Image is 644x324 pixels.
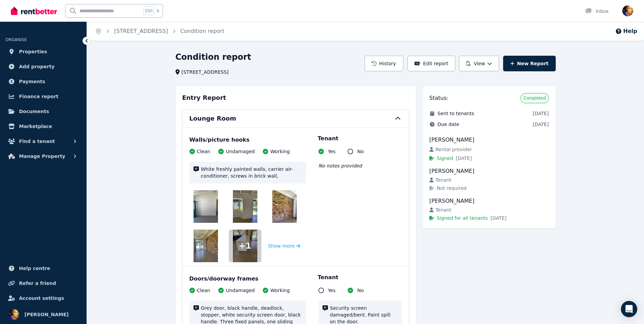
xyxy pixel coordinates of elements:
img: RentBetter [11,6,57,16]
span: Refer a friend [19,279,56,287]
span: + 1 [239,240,251,251]
img: image.jpg [272,190,297,223]
a: Add property [5,60,81,73]
div: [PERSON_NAME] [429,197,549,205]
a: Marketplace [5,120,81,133]
span: Tenant [436,206,452,213]
div: [PERSON_NAME] [429,167,549,175]
img: image.jpg [194,230,218,262]
span: Marketplace [19,122,52,130]
span: [STREET_ADDRESS] [182,69,229,75]
div: Doors/doorway frames [189,275,402,283]
span: No notes provided [318,163,362,168]
h3: Status: [429,94,448,102]
a: Payments [5,75,81,88]
button: View [459,56,499,71]
span: Finance report [19,92,58,101]
button: Show more [268,230,300,262]
button: Find a tenant [5,134,81,148]
p: Tenant [318,134,338,143]
span: Documents [19,107,49,115]
h1: Condition report [176,52,251,62]
span: Properties [19,48,47,56]
p: Tenant [318,273,338,282]
span: Clean [197,287,210,294]
div: Walls/picture hooks [189,136,402,144]
span: [PERSON_NAME] [24,310,69,319]
a: Condition report [180,28,224,34]
span: ORGANISE [5,37,27,42]
span: Account settings [19,294,64,302]
button: Manage Property [5,149,81,163]
button: Help [615,27,637,35]
span: k [157,8,159,14]
a: Help centre [5,262,81,275]
a: [STREET_ADDRESS] [114,28,168,34]
img: image.jpg [233,190,257,223]
span: Help centre [19,264,50,272]
span: Payments [19,77,45,86]
nav: Breadcrumb [87,22,233,41]
span: Working [270,148,290,155]
span: No [357,287,364,294]
a: Refer a friend [5,276,81,290]
span: [DATE] [456,155,472,162]
span: Sent to tenants [438,110,474,117]
span: Yes [328,148,336,155]
img: Lauren Epps [8,309,19,320]
img: image.jpg [194,190,218,223]
img: Lauren Epps [622,5,633,16]
span: [DATE] [491,215,507,221]
a: Finance report [5,90,81,103]
span: Undamaged [226,148,255,155]
a: New Report [503,56,556,71]
span: Clean [197,148,210,155]
span: Tenant [436,177,452,183]
button: History [365,56,403,71]
span: [DATE] [533,121,549,128]
a: Properties [5,45,81,58]
a: Account settings [5,291,81,305]
h3: Entry Report [182,93,226,103]
div: Inbox [585,8,609,15]
span: Signed [437,155,453,162]
span: Add property [19,62,55,71]
span: Signed for all tenants [437,215,488,221]
span: Working [270,287,290,294]
span: White freshly painted walls, carrier air-conditioner, screws in brick wall, [201,166,302,179]
span: No [357,148,364,155]
span: [DATE] [533,110,549,117]
a: Documents [5,105,81,118]
h6: Lounge Room [189,114,236,123]
span: Due date [438,121,459,128]
div: Open Intercom Messenger [621,301,637,317]
span: Rental provider [436,146,472,153]
span: Completed [523,95,546,101]
button: Edit report [407,56,456,71]
span: Not required [437,185,467,192]
span: Manage Property [19,152,65,160]
div: [PERSON_NAME] [429,136,549,144]
span: Ctrl [144,6,154,15]
span: Find a tenant [19,137,55,145]
span: Undamaged [226,287,255,294]
span: Yes [328,287,336,294]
